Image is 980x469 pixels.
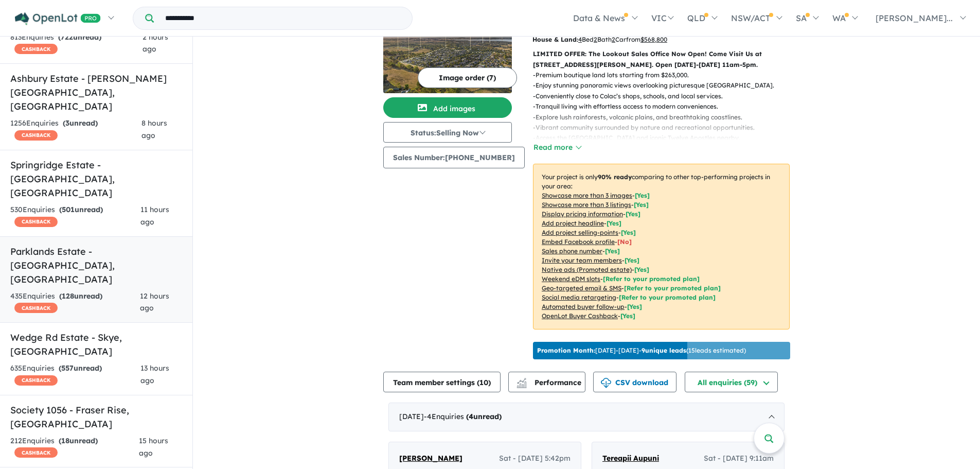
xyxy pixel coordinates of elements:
button: Add images [383,97,512,118]
u: Showcase more than 3 images [542,192,632,199]
p: LIMITED OFFER: The Lookout Sales Office Now Open! Come Visit Us at [STREET_ADDRESS][PERSON_NAME].... [533,49,790,70]
span: CASHBACK [14,217,58,227]
span: 8 hours ago [141,118,167,140]
span: CASHBACK [14,130,58,141]
button: Image order (7) [418,67,517,88]
b: 9 unique leads [642,346,686,354]
u: Native ads (Promoted estate) [542,266,632,273]
img: Openlot PRO Logo White [15,12,101,25]
p: [DATE] - [DATE] - ( 15 leads estimated) [537,346,746,355]
span: 18 [61,436,69,445]
b: Promotion Month: [537,346,595,354]
div: 530 Enquir ies [10,204,140,229]
u: OpenLot Buyer Cashback [542,312,618,320]
u: Sales phone number [542,247,602,255]
span: 12 hours ago [140,291,169,313]
u: Social media retargeting [542,293,616,301]
p: - Tranquil living with effortless access to modern conveniences. [533,101,782,112]
div: 635 Enquir ies [10,362,140,387]
img: download icon [601,378,611,388]
span: 4 [469,412,473,421]
h5: Ashbury Estate - [PERSON_NAME][GEOGRAPHIC_DATA] , [GEOGRAPHIC_DATA] [10,72,182,113]
span: [ Yes ] [621,229,636,236]
span: [ Yes ] [625,256,639,264]
p: Bed Bath Car from [532,34,693,45]
p: - Conveniently close to Colac’s shops, schools, and local services. [533,91,782,101]
h5: Springridge Estate - [GEOGRAPHIC_DATA] , [GEOGRAPHIC_DATA] [10,158,182,200]
button: All enquiries (59) [685,372,778,392]
u: 2 [594,36,597,43]
p: Your project is only comparing to other top-performing projects in your area: - - - - - - - - - -... [533,164,790,329]
button: Status:Selling Now [383,122,512,143]
span: CASHBACK [14,375,58,386]
span: CASHBACK [14,44,58,54]
button: Performance [508,372,585,392]
span: [Refer to your promoted plan] [619,293,716,301]
strong: ( unread) [59,291,102,301]
span: CASHBACK [14,303,58,313]
strong: ( unread) [59,363,102,373]
span: Tereapii Aupuni [602,454,659,463]
button: Sales Number:[PHONE_NUMBER] [383,147,525,168]
span: [ Yes ] [607,219,621,227]
h5: Society 1056 - Fraser Rise , [GEOGRAPHIC_DATA] [10,403,182,431]
b: House & Land: [532,36,578,43]
span: [Refer to your promoted plan] [603,275,700,283]
u: 4 [578,36,582,43]
span: [ No ] [617,238,632,246]
span: 15 hours ago [139,436,168,458]
u: Display pricing information [542,210,623,218]
u: Add project headline [542,219,604,227]
p: - Explore lush rainforests, volcanic plains, and breathtaking coastlines. [533,112,782,123]
a: Tereapii Aupuni [602,453,659,465]
p: - Vibrant community surrounded by nature and recreational opportunities. [533,123,782,133]
strong: ( unread) [58,32,101,42]
span: 13 hours ago [140,363,169,385]
div: 212 Enquir ies [10,435,139,460]
u: Weekend eDM slots [542,275,600,283]
span: 10 [479,378,488,387]
span: [Refer to your promoted plan] [624,284,721,292]
span: [ Yes ] [605,247,620,255]
span: [ Yes ] [635,192,650,199]
input: Try estate name, suburb, builder or developer [156,7,410,29]
div: 813 Enquir ies [10,31,142,56]
strong: ( unread) [466,412,502,421]
p: - Access the [GEOGRAPHIC_DATA] and iconic Twelve Apostles nearby. [533,133,782,143]
span: 128 [62,291,74,301]
button: CSV download [593,372,676,392]
img: bar-chart.svg [516,381,527,388]
span: 3 [65,118,69,128]
div: [DATE] [388,403,785,431]
span: [PERSON_NAME] [399,454,462,463]
img: The Lookout Estate - Elliminyt [383,16,512,93]
u: Showcase more than 3 listings [542,201,631,209]
span: 557 [61,363,74,373]
u: Geo-targeted email & SMS [542,284,621,292]
strong: ( unread) [63,118,98,128]
button: Read more [533,142,581,153]
b: 90 % ready [598,173,632,181]
span: [ Yes ] [634,201,649,209]
strong: ( unread) [59,205,103,214]
span: - 4 Enquir ies [424,412,502,421]
span: [PERSON_NAME]... [876,13,953,23]
u: $ 568,800 [640,36,667,43]
span: Performance [518,378,581,387]
span: CASHBACK [14,447,58,458]
span: 11 hours ago [140,205,169,227]
h5: Wedge Rd Estate - Skye , [GEOGRAPHIC_DATA] [10,331,182,358]
button: Team member settings (10) [383,372,501,392]
u: Embed Facebook profile [542,238,615,246]
u: Invite your team members [542,256,622,264]
span: Sat - [DATE] 5:42pm [499,453,571,465]
span: [Yes] [627,303,642,310]
strong: ( unread) [59,436,98,445]
u: 2 [612,36,615,43]
u: Add project selling-points [542,229,618,236]
span: [Yes] [634,266,649,273]
p: - Premium boutique land lots starting from $263,000. [533,70,782,80]
img: line-chart.svg [517,378,526,384]
span: 501 [62,205,75,214]
span: 722 [61,32,73,42]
